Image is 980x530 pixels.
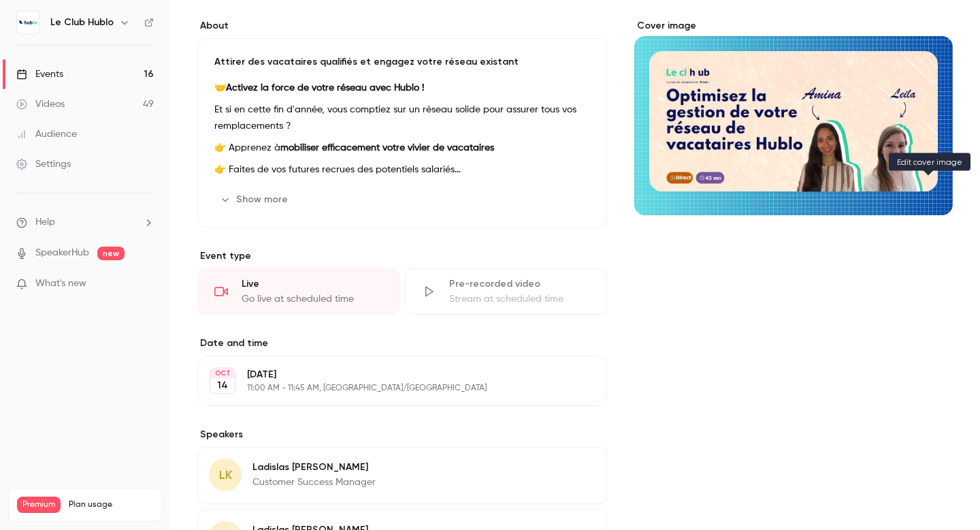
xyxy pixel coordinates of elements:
img: Le Club Hublo [17,12,39,33]
div: Events [16,67,63,81]
p: Ladislas [PERSON_NAME] [252,461,376,474]
section: Cover image [634,19,953,215]
p: [DATE] [247,368,535,381]
label: Speakers [197,428,607,441]
button: Show more [214,189,296,211]
p: Attirer des vacataires qualifiés et engagez votre réseau existant [214,55,590,69]
div: Audience [16,127,77,141]
div: Videos [16,97,65,111]
span: LK [219,466,232,484]
p: Customer Success Manager [252,476,376,489]
p: 🤝 [214,80,590,96]
strong: mobiliser efficacement votre vivier de vacataires [280,143,494,153]
p: 👉 Faites de vos futures recrues des potentiels salariés [214,161,590,178]
a: SpeakerHub [35,246,89,260]
strong: Activez la force de votre réseau avec Hublo ! [226,83,424,93]
iframe: Noticeable Trigger [137,278,154,290]
span: Plan usage [69,499,153,510]
h6: Le Club Hublo [50,16,114,29]
div: Pre-recorded videoStream at scheduled time [405,268,607,315]
p: 14 [217,379,228,392]
label: Date and time [197,337,607,350]
span: new [97,247,125,260]
li: help-dropdown-opener [16,215,154,230]
div: LKLadislas [PERSON_NAME]Customer Success Manager [197,447,607,504]
div: LiveGo live at scheduled time [197,268,399,315]
p: Et si en cette fin d'année, vous comptiez sur un réseau solide pour assurer tous vos remplacements ? [214,102,590,134]
p: Event type [197,249,607,263]
div: OCT [210,369,235,378]
div: Settings [16,157,71,171]
div: Pre-recorded video [449,277,590,291]
div: Stream at scheduled time [449,292,590,306]
span: Help [35,215,55,230]
p: 👉 Apprenez à [214,140,590,156]
p: 11:00 AM - 11:45 AM, [GEOGRAPHIC_DATA]/[GEOGRAPHIC_DATA] [247,383,535,394]
span: What's new [35,277,86,291]
label: Cover image [634,19,953,33]
span: Premium [17,497,61,513]
label: About [197,19,607,33]
div: Live [242,277,382,291]
div: Go live at scheduled time [242,292,382,306]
